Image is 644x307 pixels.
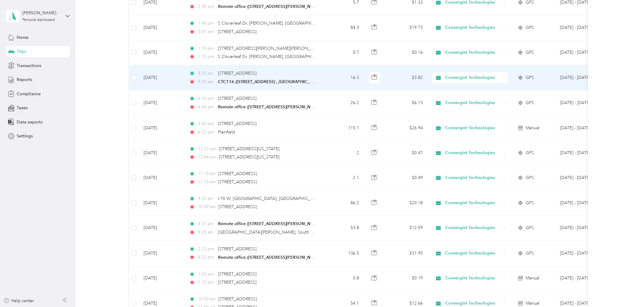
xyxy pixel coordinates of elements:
[17,119,42,125] span: Data exports
[198,3,215,10] span: 3:38 pm
[526,200,534,206] span: GPS
[446,74,501,81] span: Convergint Technologies
[218,21,329,26] span: S Cloverleaf Dr, [PERSON_NAME], [GEOGRAPHIC_DATA]
[610,273,644,307] iframe: Everlance-gr Chat Button Frame
[198,45,215,52] span: 1:15 pm
[218,130,235,135] span: Plainfield
[446,174,501,181] span: Convergint Technologies
[218,255,413,260] span: Remote office ([STREET_ADDRESS][PERSON_NAME] , [GEOGRAPHIC_DATA], [GEOGRAPHIC_DATA])
[385,65,428,90] td: $3.82
[17,34,29,41] span: Home
[526,174,534,181] span: GPS
[446,275,501,282] span: Convergint Technologies
[17,48,26,55] span: Trips
[555,90,610,116] td: Sep 1 - 30, 2025
[219,296,257,302] span: [STREET_ADDRESS]
[198,154,216,160] span: 12:44 pm
[446,200,501,206] span: Convergint Technologies
[555,116,610,140] td: Sep 1 - 30, 2025
[218,221,413,226] span: Remote office ([STREET_ADDRESS][PERSON_NAME] , [GEOGRAPHIC_DATA], [GEOGRAPHIC_DATA])
[218,246,256,251] span: [STREET_ADDRESS]
[198,104,215,110] span: 6:44 pm
[526,300,539,307] span: Manual
[218,272,256,277] span: [STREET_ADDRESS]
[139,215,184,241] td: [DATE]
[198,179,216,185] span: 11:15 am
[385,40,428,65] td: $0.16
[446,300,501,307] span: Convergint Technologies
[526,125,539,131] span: Manual
[385,241,428,266] td: $31.95
[219,179,257,184] span: [STREET_ADDRESS]
[17,133,33,139] span: Settings
[324,40,364,65] td: 0.7
[555,65,610,90] td: Sep 1 - 30, 2025
[446,150,501,156] span: Convergint Technologies
[385,116,428,140] td: $26.94
[324,15,364,40] td: 84.3
[526,24,534,31] span: GPS
[198,271,215,278] span: 1:05 pm
[385,90,428,116] td: $6.13
[526,49,534,56] span: GPS
[385,166,428,191] td: $0.49
[526,74,534,81] span: GPS
[218,96,256,101] span: [STREET_ADDRESS]
[324,116,364,140] td: 115.1
[219,204,257,209] span: [STREET_ADDRESS]
[198,229,215,236] span: 9:25 am
[198,146,216,152] span: 12:33 pm
[324,241,364,266] td: 136.5
[198,195,215,202] span: 9:25 am
[198,129,215,136] span: 6:22 pm
[324,141,364,166] td: 2
[526,224,534,231] span: GPS
[555,241,610,266] td: Sep 1 - 30, 2025
[324,90,364,116] td: 26.2
[218,230,397,235] span: [GEOGRAPHIC_DATA][PERSON_NAME], South County Road [STREET_ADDRESS][US_STATE]
[324,266,364,291] td: 0.8
[218,54,329,59] span: S Cloverleaf Dr, [PERSON_NAME], [GEOGRAPHIC_DATA]
[17,105,28,111] span: Taxes
[324,166,364,191] td: 2.1
[218,196,323,201] span: I-70 W, [GEOGRAPHIC_DATA], [GEOGRAPHIC_DATA]
[385,266,428,291] td: $0.19
[324,65,364,90] td: 16.3
[139,266,184,291] td: [DATE]
[526,100,534,106] span: GPS
[17,62,41,69] span: Transactions
[139,166,184,191] td: [DATE]
[198,70,215,77] span: 8:35 am
[198,29,215,35] span: 3:07 pm
[198,79,215,85] span: 9:05 am
[139,90,184,116] td: [DATE]
[555,215,610,241] td: Sep 1 - 30, 2025
[219,154,280,160] span: [STREET_ADDRESS][US_STATE]
[218,121,256,126] span: [STREET_ADDRESS]
[218,71,256,76] span: [STREET_ADDRESS]
[555,141,610,166] td: Sep 1 - 30, 2025
[198,170,216,177] span: 11:10 am
[198,95,215,102] span: 6:16 pm
[526,250,534,257] span: GPS
[139,15,184,40] td: [DATE]
[198,279,215,286] span: 1:15 pm
[555,191,610,215] td: Sep 1 - 30, 2025
[139,241,184,266] td: [DATE]
[446,250,501,257] span: Convergint Technologies
[385,215,428,241] td: $12.59
[22,18,55,22] div: Personal dashboard
[526,275,539,282] span: Manual
[218,4,413,9] span: Remote office ([STREET_ADDRESS][PERSON_NAME] , [GEOGRAPHIC_DATA], [GEOGRAPHIC_DATA])
[385,15,428,40] td: $19.73
[198,120,215,127] span: 4:42 pm
[446,24,501,31] span: Convergint Technologies
[555,166,610,191] td: Sep 1 - 30, 2025
[139,65,184,90] td: [DATE]
[3,298,34,304] button: Help center
[219,171,257,176] span: [STREET_ADDRESS]
[139,141,184,166] td: [DATE]
[218,29,256,34] span: [STREET_ADDRESS]
[198,246,215,252] span: 2:23 pm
